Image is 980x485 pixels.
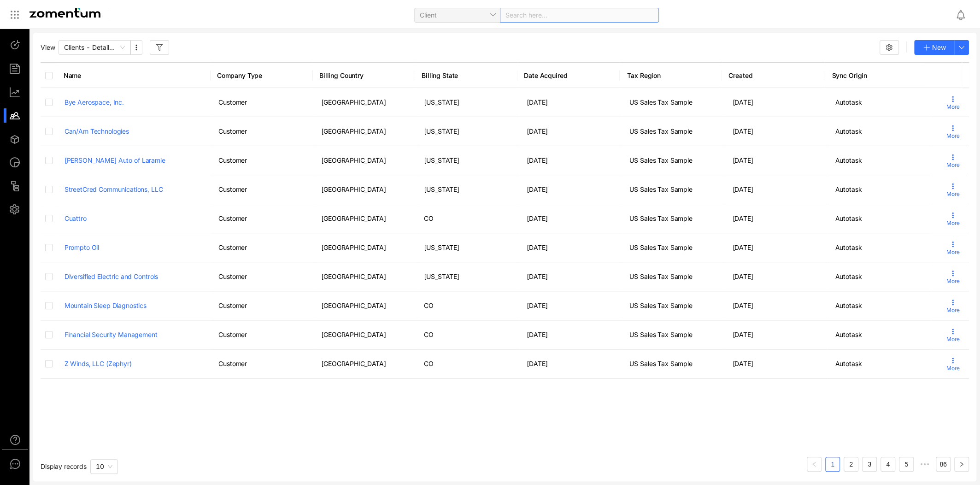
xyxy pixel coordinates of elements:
[844,457,858,471] a: 2
[519,175,622,204] td: [DATE]
[880,457,895,472] li: 4
[725,262,827,291] td: [DATE]
[725,320,827,349] td: [DATE]
[519,291,622,320] td: [DATE]
[65,272,158,280] a: Diversified Electric and Controls
[835,272,923,281] div: Autotask
[946,103,960,111] span: More
[825,457,840,472] li: 1
[29,8,100,18] img: Zomentum Logo
[629,214,717,223] div: US Sales Tax Sample
[835,127,923,136] div: Autotask
[524,71,608,80] span: Date Acquired
[620,62,722,88] th: Tax Region
[824,62,927,88] th: Sync Origin
[519,262,622,291] td: [DATE]
[725,146,827,175] td: [DATE]
[218,185,306,194] div: Customer
[629,243,717,252] div: US Sales Tax Sample
[932,42,946,53] span: New
[629,127,717,136] div: US Sales Tax Sample
[629,185,717,194] div: US Sales Tax Sample
[65,214,87,222] a: Cuattro
[629,272,717,281] div: US Sales Tax Sample
[946,306,960,314] span: More
[835,359,923,368] div: Autotask
[954,457,969,472] li: Next Page
[835,156,923,165] div: Autotask
[417,262,519,291] td: [US_STATE]
[519,146,622,175] td: [DATE]
[314,175,417,204] td: [GEOGRAPHIC_DATA]
[946,248,960,256] span: More
[65,127,129,135] a: Can/Am Technologies
[807,457,822,472] li: Previous Page
[41,462,87,470] span: Display records
[314,320,417,349] td: [GEOGRAPHIC_DATA]
[835,214,923,223] div: Autotask
[218,301,306,310] div: Customer
[629,98,717,107] div: US Sales Tax Sample
[519,233,622,262] td: [DATE]
[417,320,519,349] td: CO
[728,71,813,80] span: Created
[725,175,827,204] td: [DATE]
[835,301,923,310] div: Autotask
[314,146,417,175] td: [GEOGRAPHIC_DATA]
[835,243,923,252] div: Autotask
[881,457,895,471] a: 4
[65,156,165,164] a: [PERSON_NAME] Auto of Laramie
[835,185,923,194] div: Autotask
[314,262,417,291] td: [GEOGRAPHIC_DATA]
[218,243,306,252] div: Customer
[959,461,964,467] span: right
[946,219,960,227] span: More
[218,98,306,107] div: Customer
[917,457,932,472] span: •••
[417,117,519,146] td: [US_STATE]
[314,88,417,117] td: [GEOGRAPHIC_DATA]
[65,185,163,193] a: StreetCred Communications, LLC
[914,40,955,55] button: New
[954,457,969,472] button: right
[417,175,519,204] td: [US_STATE]
[725,204,827,233] td: [DATE]
[65,302,147,309] a: Mountain Sleep Diagnostics
[417,349,519,379] td: CO
[725,233,827,262] td: [DATE]
[826,457,839,471] a: 1
[65,98,124,106] a: Bye Aerospace, Inc.
[936,457,951,472] li: 86
[218,127,306,136] div: Customer
[936,457,950,471] a: 86
[629,359,717,368] div: US Sales Tax Sample
[64,41,125,54] span: Clients - Detailed View
[217,71,301,80] span: Company Type
[629,156,717,165] div: US Sales Tax Sample
[725,349,827,379] td: [DATE]
[417,146,519,175] td: [US_STATE]
[64,71,199,80] span: Name
[863,457,876,471] a: 3
[519,320,622,349] td: [DATE]
[65,360,132,367] a: Z Winds, LLC (Zephyr)
[417,204,519,233] td: CO
[725,88,827,117] td: [DATE]
[218,156,306,165] div: Customer
[955,4,974,25] div: Notifications
[65,243,99,251] a: Prompto Oil
[218,330,306,339] div: Customer
[420,8,495,22] span: Client
[417,233,519,262] td: [US_STATE]
[314,233,417,262] td: [GEOGRAPHIC_DATA]
[946,335,960,343] span: More
[835,98,923,107] div: Autotask
[319,71,404,80] span: Billing Country
[96,462,104,470] span: 10
[218,214,306,223] div: Customer
[65,331,158,338] a: Financial Security Management
[725,291,827,320] td: [DATE]
[417,291,519,320] td: CO
[519,88,622,117] td: [DATE]
[946,190,960,198] span: More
